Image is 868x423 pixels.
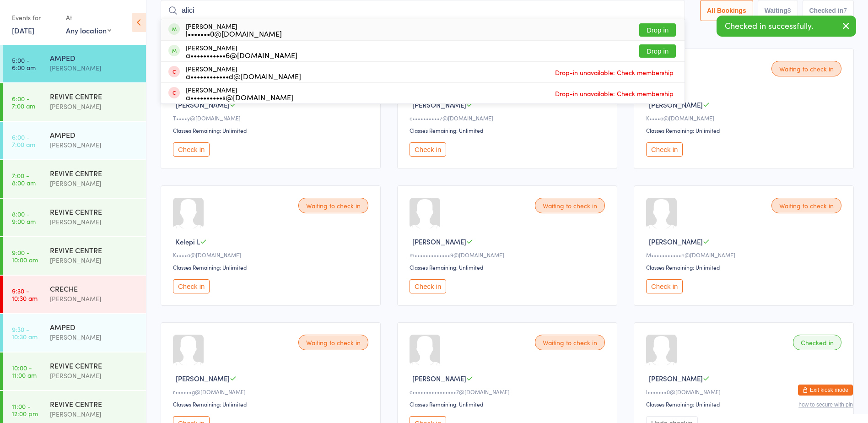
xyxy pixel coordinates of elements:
div: Checked in [793,335,841,350]
span: [PERSON_NAME] [649,100,703,109]
div: K••••a@[DOMAIN_NAME] [646,114,844,122]
div: [PERSON_NAME] [50,63,138,73]
div: Any location [66,25,111,35]
div: Checked in successfully. [717,16,856,37]
div: Waiting to check in [535,335,605,350]
span: [PERSON_NAME] [412,374,466,383]
a: 9:00 -10:00 amREVIVE CENTRE[PERSON_NAME] [3,237,146,275]
div: CRECHE [50,283,138,293]
div: REVIVE CENTRE [50,360,138,370]
div: [PERSON_NAME] [50,255,138,266]
div: [PERSON_NAME] [50,409,138,419]
a: 8:00 -9:00 amREVIVE CENTRE[PERSON_NAME] [3,199,146,236]
div: Classes Remaining: Unlimited [410,400,608,408]
div: M•••••••••••n@[DOMAIN_NAME] [646,251,844,259]
div: 7 [843,7,847,14]
a: 9:30 -10:30 amCRECHE[PERSON_NAME] [3,276,146,313]
a: 6:00 -7:00 amAMPED[PERSON_NAME] [3,122,146,159]
span: [PERSON_NAME] [412,100,466,109]
div: Classes Remaining: Unlimited [173,263,371,271]
button: Drop in [639,44,676,58]
div: [PERSON_NAME] [186,86,293,101]
div: Waiting to check in [771,61,841,76]
a: 9:30 -10:30 amAMPED[PERSON_NAME] [3,314,146,352]
a: 10:00 -11:00 amREVIVE CENTRE[PERSON_NAME] [3,352,146,390]
time: 10:00 - 11:00 am [12,364,37,379]
span: Drop-in unavailable: Check membership [553,65,676,79]
div: c••••••••••7@[DOMAIN_NAME] [410,114,608,122]
button: Check in [173,279,210,293]
button: Check in [410,279,446,293]
div: REVIVE CENTRE [50,168,138,178]
div: [PERSON_NAME] [186,22,282,37]
div: AMPED [50,322,138,332]
button: how to secure with pin [798,401,853,408]
button: Check in [646,142,683,157]
div: [PERSON_NAME] [50,293,138,304]
span: [PERSON_NAME] [649,237,703,246]
div: Classes Remaining: Unlimited [646,263,844,271]
a: [DATE] [12,25,34,35]
div: REVIVE CENTRE [50,206,138,217]
div: REVIVE CENTRE [50,245,138,255]
div: Waiting to check in [535,198,605,213]
div: Classes Remaining: Unlimited [410,263,608,271]
div: T••••y@[DOMAIN_NAME] [173,114,371,122]
div: Events for [12,10,57,25]
button: Check in [410,142,446,157]
div: c••••••••••••••••7@[DOMAIN_NAME] [410,388,608,396]
div: Classes Remaining: Unlimited [646,126,844,134]
div: [PERSON_NAME] [50,101,138,112]
span: [PERSON_NAME] [649,374,703,383]
div: REVIVE CENTRE [50,91,138,101]
time: 9:30 - 10:30 am [12,287,38,302]
div: Waiting to check in [298,335,368,350]
div: Waiting to check in [771,198,841,213]
div: Classes Remaining: Unlimited [646,400,844,408]
button: Drop in [639,23,676,37]
div: a••••••••••••d@[DOMAIN_NAME] [186,72,301,80]
div: REVIVE CENTRE [50,399,138,409]
span: [PERSON_NAME] [412,237,466,246]
time: 8:00 - 9:00 am [12,210,36,225]
div: [PERSON_NAME] [50,140,138,150]
span: [PERSON_NAME] [176,374,230,383]
div: [PERSON_NAME] [186,44,297,59]
button: Exit kiosk mode [798,385,853,396]
time: 9:00 - 10:00 am [12,249,38,263]
a: 5:00 -6:00 amAMPED[PERSON_NAME] [3,45,146,82]
div: [PERSON_NAME] [50,370,138,381]
div: [PERSON_NAME] [186,65,301,80]
div: AMPED [50,130,138,140]
div: At [66,10,111,25]
div: Classes Remaining: Unlimited [173,400,371,408]
div: l•••••••0@[DOMAIN_NAME] [186,30,282,37]
span: [PERSON_NAME] [176,100,230,109]
div: a••••••••••s@[DOMAIN_NAME] [186,93,293,101]
div: Waiting to check in [298,198,368,213]
div: r••••••g@[DOMAIN_NAME] [173,388,371,396]
div: K••••a@[DOMAIN_NAME] [173,251,371,259]
button: Check in [173,142,210,157]
time: 9:30 - 10:30 am [12,325,38,340]
div: a•••••••••••6@[DOMAIN_NAME] [186,51,297,59]
button: Check in [646,279,683,293]
div: 8 [787,7,791,14]
span: Drop-in unavailable: Check membership [553,87,676,100]
div: [PERSON_NAME] [50,332,138,342]
time: 6:00 - 7:00 am [12,133,35,148]
div: Classes Remaining: Unlimited [410,126,608,134]
div: l•••••••0@[DOMAIN_NAME] [646,388,844,396]
time: 5:00 - 6:00 am [12,56,36,71]
span: Kelepi L [176,237,200,246]
a: 7:00 -8:00 amREVIVE CENTRE[PERSON_NAME] [3,160,146,198]
time: 6:00 - 7:00 am [12,95,35,109]
time: 7:00 - 8:00 am [12,172,36,186]
div: m•••••••••••••9@[DOMAIN_NAME] [410,251,608,259]
div: AMPED [50,53,138,63]
div: [PERSON_NAME] [50,178,138,189]
time: 11:00 - 12:00 pm [12,402,38,417]
a: 6:00 -7:00 amREVIVE CENTRE[PERSON_NAME] [3,83,146,121]
div: [PERSON_NAME] [50,217,138,227]
div: Classes Remaining: Unlimited [173,126,371,134]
